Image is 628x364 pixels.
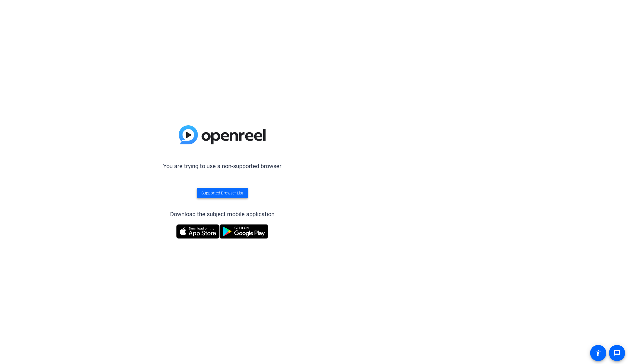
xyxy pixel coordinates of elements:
img: blue-gradient.svg [179,125,266,144]
p: You are trying to use a non-supported browser [163,162,281,170]
span: Supported Browser List [201,190,243,196]
mat-icon: message [614,350,620,356]
mat-icon: accessibility [595,350,602,356]
a: Supported Browser List [197,188,248,198]
div: Download the subject mobile application [170,210,275,218]
img: Download on the App Store [176,224,220,239]
img: Get it on Google Play [220,224,268,239]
